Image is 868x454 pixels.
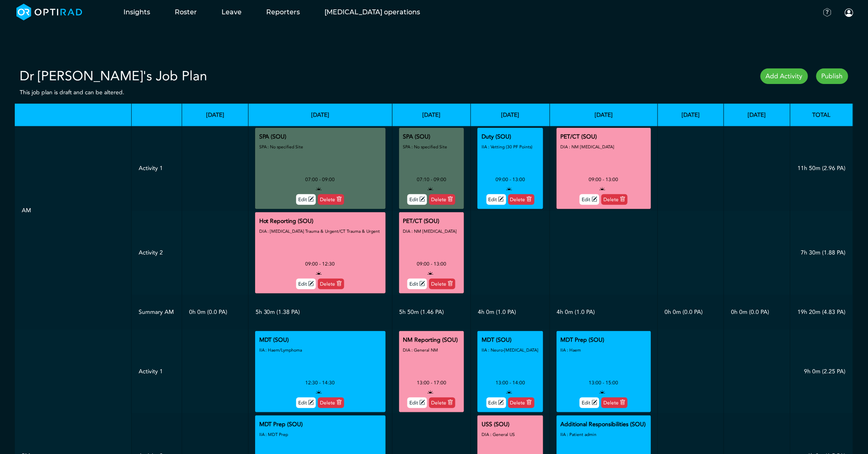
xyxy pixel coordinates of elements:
small: IIA : Haem/Lymphoma [259,347,302,353]
th: [DATE] [392,104,471,126]
div: PET/CT (SOU) [403,216,440,226]
i: open to allocation [426,185,435,193]
td: 0h 0m (0.0 PA) [724,295,790,329]
div: Additional Responsibilities (SOU) [561,420,646,429]
td: 19h 20m (4.83 PA) [790,295,853,329]
small: DIA : General US [482,431,515,438]
i: open to allocation [315,270,324,277]
div: 09:00 - 13:00 [417,259,446,269]
div: 13:00 - 15:00 [589,378,619,388]
th: [DATE] [471,104,550,126]
a: Add Activity [761,68,808,84]
td: Activity 1 [132,126,182,211]
td: 7h 30m (1.88 PA) [790,211,853,295]
th: [DATE] [724,104,790,126]
div: 09:00 - 12:30 [306,259,335,269]
div: MDT Prep (SOU) [259,420,303,429]
td: 4h 0m (1.0 PA) [550,295,658,329]
div: MDT Prep (SOU) [561,335,605,345]
small: IIA : Haem [561,347,581,353]
td: 0h 0m (0.0 PA) [182,295,248,329]
th: [DATE] [182,104,248,126]
small: DIA : NM [MEDICAL_DATA] [561,144,614,150]
small: IIA : Patient admin [561,431,597,438]
small: DIA : NM [MEDICAL_DATA] [403,228,457,234]
i: open to allocation [505,388,514,396]
div: 12:30 - 14:30 [306,378,335,388]
div: 09:00 - 13:00 [589,175,619,184]
i: open to allocation [426,388,435,396]
a: Publish [816,68,848,84]
div: MDT (SOU) [482,335,512,345]
td: 11h 50m (2.96 PA) [790,126,853,211]
i: open to allocation [598,185,607,193]
td: 5h 30m (1.38 PA) [248,295,392,329]
div: SPA (SOU) [259,132,287,142]
td: AM [15,126,132,295]
small: IIA : MDT Prep [259,431,288,438]
div: NM Reporting (SOU) [403,335,458,345]
div: 13:00 - 17:00 [417,378,446,388]
td: 4h 0m (1.0 PA) [471,295,550,329]
i: open to allocation [315,185,324,193]
th: [DATE] [248,104,392,126]
div: SPA (SOU) [403,132,431,142]
th: [DATE] [550,104,658,126]
i: open to allocation [505,185,514,193]
small: IIA : Vetting (30 PF Points) [482,144,532,150]
small: IIA : Neuro-[MEDICAL_DATA] [482,347,538,353]
td: 5h 50m (1.46 PA) [392,295,471,329]
div: USS (SOU) [482,420,509,429]
small: SPA : No specified Site [403,144,448,150]
div: MDT (SOU) [259,335,289,345]
i: open to allocation [315,388,324,396]
div: 07:00 - 09:00 [306,175,335,184]
div: Duty (SOU) [482,132,511,142]
td: Activity 2 [132,211,182,295]
small: DIA : [MEDICAL_DATA] Trauma & Urgent/CT Trauma & Urgent [259,228,380,234]
small: SPA : No specified Site [259,144,304,150]
td: 0h 0m (0.0 PA) [658,295,724,329]
div: Hot Reporting (SOU) [259,216,314,226]
h2: Dr [PERSON_NAME]'s Job Plan [20,68,569,84]
div: 07:10 - 09:00 [417,175,446,184]
div: PET/CT (SOU) [561,132,597,142]
td: Summary AM [132,295,182,329]
i: open to allocation [598,388,607,396]
td: 9h 0m (2.25 PA) [790,329,853,414]
td: Activity 1 [132,329,182,414]
th: [DATE] [658,104,724,126]
div: 13:00 - 14:00 [496,378,525,388]
small: DIA : General NM [403,347,439,353]
i: open to allocation [426,270,435,277]
img: brand-opti-rad-logos-blue-and-white-d2f68631ba2948856bd03f2d395fb146ddc8fb01b4b6e9315ea85fa773367... [16,4,82,20]
small: This job plan is draft and can be altered. [20,89,124,96]
div: 09:00 - 13:00 [496,175,525,184]
th: Total [790,104,853,126]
